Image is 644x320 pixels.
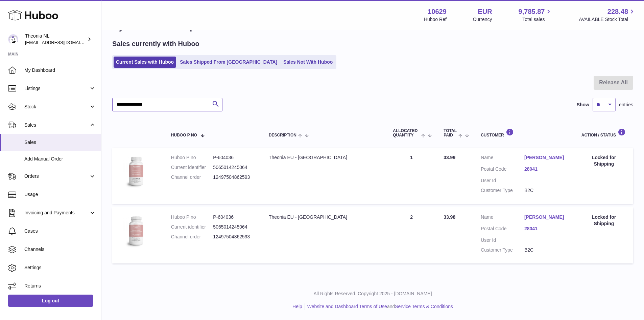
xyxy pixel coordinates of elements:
p: All Rights Reserved. Copyright 2025 - [DOMAIN_NAME] [107,291,639,297]
div: Theonia EU - [GEOGRAPHIC_DATA] [269,214,379,220]
div: Locked for Shipping [581,214,626,227]
img: 106291725893222.jpg [119,154,153,188]
span: 9,785.87 [519,7,545,16]
span: Total sales [522,16,552,23]
a: [PERSON_NAME] [524,214,568,220]
span: entries [619,102,633,108]
td: 1 [386,148,437,204]
dd: 12497504862593 [213,174,255,180]
a: Help [292,304,302,309]
span: Returns [24,283,96,289]
span: Huboo P no [171,133,197,137]
dt: Huboo P no [171,154,213,161]
div: Customer [481,128,568,137]
span: ALLOCATED Quantity [393,129,420,137]
span: Sales [24,122,89,128]
span: 33.99 [444,155,455,160]
div: Theonia EU - [GEOGRAPHIC_DATA] [269,154,379,161]
span: Cases [24,228,96,234]
dt: Current identifier [171,164,213,171]
div: Action / Status [581,128,626,137]
strong: EUR [478,7,492,16]
dt: Postal Code [481,226,524,234]
dd: B2C [524,187,568,194]
dt: User Id [481,177,524,184]
span: Usage [24,191,96,198]
dd: 12497504862593 [213,234,255,240]
dt: Name [481,154,524,163]
dd: 5065014245064 [213,164,255,171]
dt: User Id [481,237,524,243]
span: AVAILABLE Stock Total [579,16,636,23]
div: Theonia NL [25,33,86,46]
dd: P-604036 [213,154,255,161]
li: and [305,303,453,310]
span: Total paid [444,129,457,137]
a: 9,785.87 Total sales [519,7,553,23]
dt: Channel order [171,174,213,180]
a: Service Terms & Conditions [395,304,453,309]
a: Sales Shipped From [GEOGRAPHIC_DATA] [177,57,280,68]
a: Website and Dashboard Terms of Use [307,304,387,309]
dt: Channel order [171,234,213,240]
span: Invoicing and Payments [24,210,89,216]
a: 28041 [524,226,568,232]
span: Add Manual Order [24,156,96,162]
span: My Dashboard [24,67,96,73]
dt: Customer Type [481,187,524,194]
a: 228.48 AVAILABLE Stock Total [579,7,636,23]
h2: Sales currently with Huboo [112,39,199,48]
div: Huboo Ref [424,16,447,23]
dt: Huboo P no [171,214,213,220]
span: Channels [24,246,96,253]
a: Sales Not With Huboo [281,57,335,68]
span: 33.98 [444,214,455,220]
dt: Customer Type [481,247,524,253]
img: 106291725893222.jpg [119,214,153,248]
span: Orders [24,173,89,179]
td: 2 [386,207,437,263]
dt: Current identifier [171,224,213,230]
dt: Name [481,214,524,222]
a: 28041 [524,166,568,172]
span: Settings [24,264,96,271]
span: [EMAIL_ADDRESS][DOMAIN_NAME] [25,40,99,45]
div: Locked for Shipping [581,154,626,167]
div: Currency [473,16,492,23]
img: info@wholesomegoods.eu [8,34,18,44]
strong: 10629 [428,7,447,16]
label: Show [577,102,589,108]
dd: B2C [524,247,568,253]
span: Description [269,133,296,137]
dd: 5065014245064 [213,224,255,230]
span: 228.48 [607,7,628,16]
a: Current Sales with Huboo [114,57,176,68]
a: Log out [8,295,93,307]
span: Sales [24,139,96,146]
span: Stock [24,104,89,110]
a: [PERSON_NAME] [524,154,568,161]
dd: P-604036 [213,214,255,220]
dt: Postal Code [481,166,524,174]
span: Listings [24,85,89,92]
